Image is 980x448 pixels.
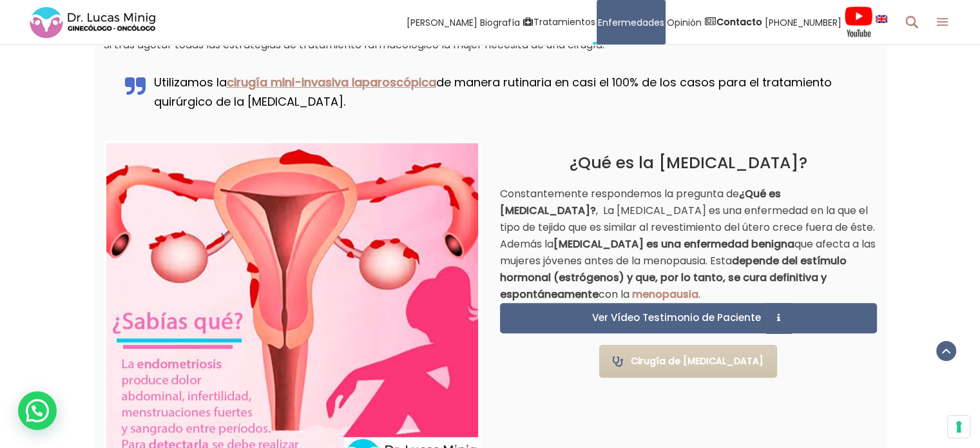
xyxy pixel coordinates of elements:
a: Cirugía de [MEDICAL_DATA] [599,345,777,378]
img: Videos Youtube Ginecología [844,6,873,38]
span: Ver Vídeo Testimonio de Paciente [586,313,764,322]
p: Utilizamos la de manera rutinaria en casi el 100% de los casos para el tratamiento quirúrgico de ... [154,73,877,112]
span: Opinión [667,15,702,30]
img: language english [876,15,887,23]
strong: depende del estímulo hormonal (estrógenos) y que, por lo tanto, se cura definitiva y espontáneamente [500,253,847,302]
a: menopausia [632,287,698,302]
strong: [MEDICAL_DATA] es una enfermedad benigna [553,237,794,251]
span: Enfermedades [598,15,664,30]
span: [PHONE_NUMBER] [765,15,841,30]
span: [PERSON_NAME] [407,15,477,30]
span: Biografía [480,15,520,30]
a: cirugía mini-invasiva laparoscópica [227,74,436,90]
strong: Contacto [716,15,762,28]
a: Ver Vídeo Testimonio de Paciente [500,303,877,333]
h2: ¿Qué es la [MEDICAL_DATA]? [500,153,877,173]
button: Sus preferencias de consentimiento para tecnologías de seguimiento [948,416,970,438]
p: Constantemente respondemos la pregunta de , La [MEDICAL_DATA] es una enfermedad en la que el tipo... [500,186,877,303]
span: Tratamientos [533,15,595,30]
